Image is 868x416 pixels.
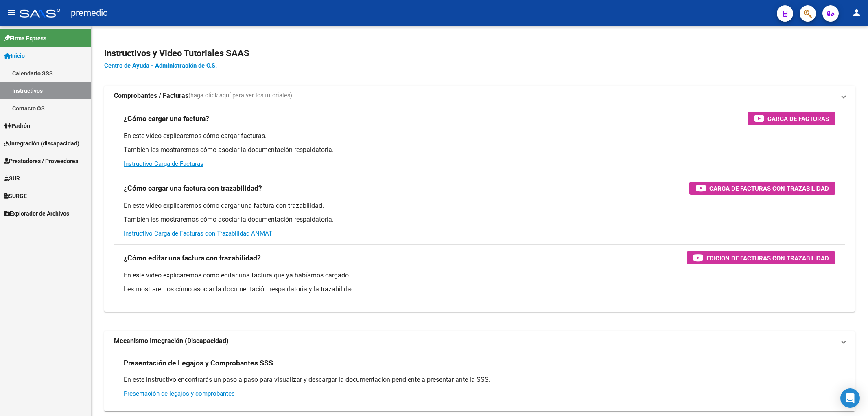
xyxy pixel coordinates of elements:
div: Mecanismo Integración (Discapacidad) [104,351,855,411]
button: Edición de Facturas con Trazabilidad [687,251,835,264]
p: En este video explicaremos cómo editar una factura que ya habíamos cargado. [124,271,835,280]
h2: Instructivos y Video Tutoriales SAAS [104,46,855,61]
span: Padrón [4,121,30,130]
strong: Mecanismo Integración (Discapacidad) [114,337,229,346]
span: Inicio [4,51,25,60]
mat-icon: menu [7,8,16,18]
mat-expansion-panel-header: Comprobantes / Facturas(haga click aquí para ver los tutoriales) [104,86,855,106]
a: Instructivo Carga de Facturas [124,160,203,167]
span: SUR [4,174,20,183]
div: Comprobantes / Facturas(haga click aquí para ver los tutoriales) [104,106,855,312]
mat-expansion-panel-header: Mecanismo Integración (Discapacidad) [104,331,855,351]
a: Centro de Ayuda - Administración de O.S. [104,62,217,69]
div: Open Intercom Messenger [840,388,860,408]
button: Carga de Facturas con Trazabilidad [689,182,835,195]
span: Prestadores / Proveedores [4,156,78,165]
a: Presentación de legajos y comprobantes [124,390,235,397]
span: SURGE [4,191,27,200]
p: Les mostraremos cómo asociar la documentación respaldatoria y la trazabilidad. [124,285,835,294]
h3: ¿Cómo cargar una factura? [124,113,209,124]
h3: ¿Cómo editar una factura con trazabilidad? [124,252,261,264]
span: Explorador de Archivos [4,209,69,218]
h3: ¿Cómo cargar una factura con trazabilidad? [124,183,262,194]
mat-icon: person [852,8,861,18]
p: También les mostraremos cómo asociar la documentación respaldatoria. [124,145,835,154]
strong: Comprobantes / Facturas [114,91,188,100]
span: Firma Express [4,34,46,43]
p: También les mostraremos cómo asociar la documentación respaldatoria. [124,215,835,224]
span: Carga de Facturas con Trazabilidad [709,183,829,194]
a: Instructivo Carga de Facturas con Trazabilidad ANMAT [124,230,272,237]
h3: Presentación de Legajos y Comprobantes SSS [124,357,273,369]
span: Carga de Facturas [767,114,829,124]
p: En este video explicaremos cómo cargar facturas. [124,132,835,141]
p: En este instructivo encontrarás un paso a paso para visualizar y descargar la documentación pendi... [124,375,835,384]
span: Integración (discapacidad) [4,139,79,148]
span: (haga click aquí para ver los tutoriales) [188,91,292,100]
span: - premedic [64,4,108,22]
button: Carga de Facturas [748,112,835,125]
p: En este video explicaremos cómo cargar una factura con trazabilidad. [124,201,835,210]
span: Edición de Facturas con Trazabilidad [706,253,829,263]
